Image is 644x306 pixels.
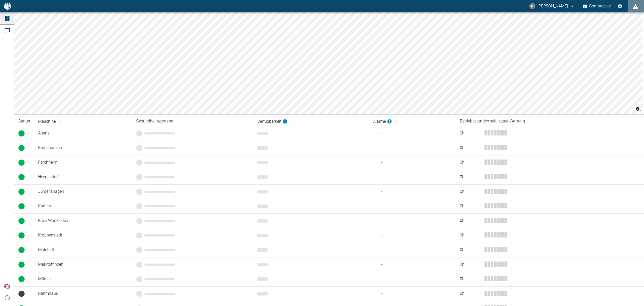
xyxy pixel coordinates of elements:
[34,272,132,286] td: Müden
[373,203,452,209] span: -
[34,243,132,257] td: Malstedt
[460,189,480,195] div: 0 h
[373,262,452,267] span: -
[373,276,452,282] span: -
[34,170,132,184] td: Heygendorf
[18,291,25,297] span: Keine Daten
[34,257,132,272] td: Marktoffingen
[4,284,10,290] img: Xplore Logo
[257,118,288,124] div: berechnet für die letzten 7 Tage
[460,130,480,136] div: 0 h
[34,286,132,301] td: Rahmhaus
[18,174,25,180] span: Betrieb
[14,12,643,115] canvas: Map
[460,203,480,209] div: 0 h
[460,218,480,224] div: 0 h
[456,117,644,126] th: Betriebsstunden seit letzter Wartung
[34,199,132,213] td: Karben
[460,232,480,238] div: 0 h
[373,232,452,238] span: -
[18,160,25,166] span: Betrieb
[460,276,480,282] div: 0 h
[34,228,132,243] td: Kroppenstedt
[18,247,25,253] span: Betrieb
[373,145,452,151] span: -
[373,247,452,253] span: -
[529,3,535,9] div: TS
[373,160,452,165] span: -
[18,130,25,137] span: Betrieb
[38,118,62,124] span: Maschine
[460,291,480,297] div: 0 h
[18,145,25,151] span: Betrieb
[460,247,480,253] div: 0 h
[460,262,480,267] div: 0 h
[34,126,132,141] td: Altena
[582,2,612,11] button: Compressor
[460,160,480,165] div: 0 h
[18,232,25,239] span: Betrieb
[18,203,25,209] span: Betrieb
[373,130,452,136] span: -
[18,276,25,282] span: Betrieb
[34,213,132,228] td: Klein Wanzleben
[460,174,480,180] div: 0 h
[14,117,34,126] th: Status
[460,145,480,151] div: 0 h
[18,218,25,224] span: Betrieb
[18,262,25,268] span: Betrieb
[34,155,132,170] td: Forchheim
[34,184,132,199] td: Jürgenshagen
[373,174,452,180] span: -
[34,141,132,155] td: Bruchhausen
[373,118,392,124] div: berechnet für die letzten 7 Tage
[615,2,625,11] button: Einstellungen
[18,189,25,195] span: Betrieb
[529,2,575,11] button: timo.streitbuerger@arcanum-energy.de
[4,3,12,9] img: logo
[373,189,452,195] span: -
[373,291,452,297] span: -
[373,218,452,224] span: -
[132,117,253,126] th: Gesundheitszustand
